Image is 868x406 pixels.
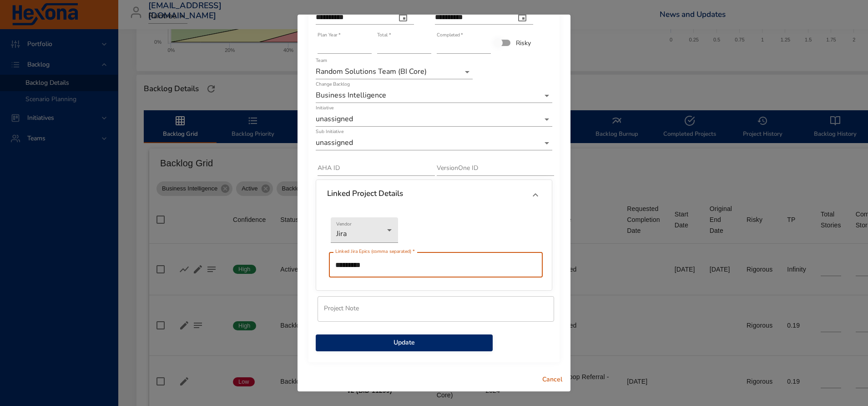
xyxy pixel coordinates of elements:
h6: Linked Project Details [327,189,403,198]
button: original end date [511,6,533,28]
div: Linked Project Details [316,180,552,210]
label: Team [316,58,327,63]
span: Risky [516,38,531,48]
label: Total [377,33,391,38]
div: Random Solutions Team (BI Core) [316,65,473,79]
button: start date [392,6,414,28]
div: unassigned [316,136,552,150]
span: Cancel [541,374,563,385]
span: Update [323,337,485,349]
label: Initiative [316,106,333,111]
label: Change Backlog [316,82,350,87]
label: Completed [437,33,463,38]
button: Cancel [538,371,567,388]
div: Business Intelligence [316,88,552,103]
div: Jira [331,217,398,243]
button: Update [316,334,493,351]
div: unassigned [316,112,552,127]
label: Sub Initiative [316,129,343,134]
label: Plan Year [318,33,340,38]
